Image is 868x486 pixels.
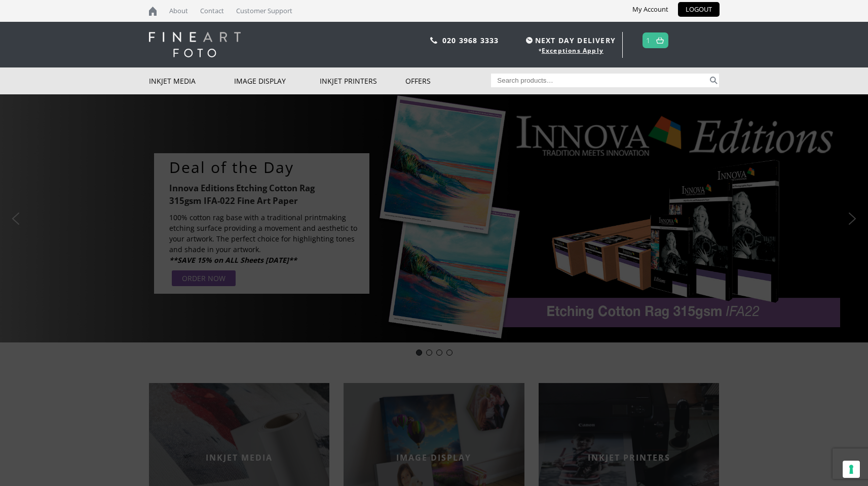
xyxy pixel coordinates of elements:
button: Search [708,74,720,87]
a: LOGOUT [678,2,720,17]
a: Offers [405,67,491,94]
a: 1 [646,33,651,48]
a: Image Display [234,67,320,94]
input: Search products… [491,74,708,87]
a: Exceptions Apply [542,46,603,55]
a: Inkjet Media [149,67,235,94]
a: 020 3968 3333 [442,36,499,45]
img: basket.svg [656,37,664,44]
a: Inkjet Printers [320,67,405,94]
span: NEXT DAY DELIVERY [523,34,616,46]
button: Your consent preferences for tracking technologies [843,461,860,478]
img: logo-white.svg [149,32,241,57]
a: My Account [625,2,676,17]
img: phone.svg [430,37,437,44]
img: time.svg [526,37,533,44]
